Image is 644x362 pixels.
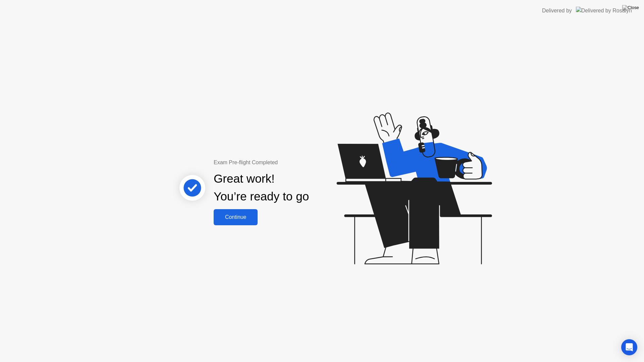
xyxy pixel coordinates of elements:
div: Delivered by [542,7,572,15]
div: Open Intercom Messenger [621,339,637,355]
div: Exam Pre-flight Completed [214,159,352,167]
img: Close [622,5,639,10]
div: Great work! You’re ready to go [214,170,309,205]
img: Delivered by Rosalyn [576,7,632,14]
div: Continue [216,214,256,220]
button: Continue [214,209,258,225]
